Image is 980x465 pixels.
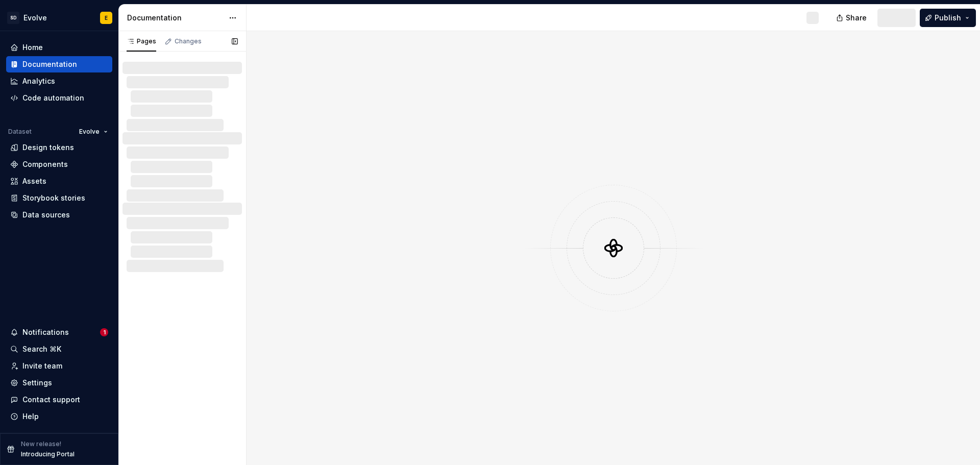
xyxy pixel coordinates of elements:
[22,93,84,103] div: Code automation
[127,13,224,23] div: Documentation
[6,341,112,357] button: Search ⌘K
[22,193,85,203] div: Storybook stories
[22,361,62,371] div: Invite team
[22,42,43,53] div: Home
[22,395,80,405] div: Contact support
[6,90,112,106] a: Code automation
[21,450,75,458] p: Introducing Portal
[22,142,74,153] div: Design tokens
[2,7,116,29] button: SDEvolveE
[6,375,112,391] a: Settings
[22,327,69,337] div: Notifications
[22,59,77,69] div: Documentation
[6,56,112,72] a: Documentation
[920,9,976,27] button: Publish
[6,156,112,173] a: Components
[100,328,108,336] span: 1
[6,408,112,425] button: Help
[22,76,55,86] div: Analytics
[22,210,70,220] div: Data sources
[75,125,112,139] button: Evolve
[935,13,961,23] span: Publish
[22,159,68,169] div: Components
[6,391,112,408] button: Contact support
[79,128,100,136] span: Evolve
[6,39,112,56] a: Home
[7,12,19,24] div: SD
[22,176,46,186] div: Assets
[22,344,61,354] div: Search ⌘K
[22,411,39,422] div: Help
[8,128,32,136] div: Dataset
[6,173,112,189] a: Assets
[175,37,202,45] div: Changes
[22,378,52,388] div: Settings
[21,440,61,448] p: New release!
[6,324,112,340] button: Notifications1
[831,9,873,27] button: Share
[6,207,112,223] a: Data sources
[6,190,112,206] a: Storybook stories
[6,358,112,374] a: Invite team
[6,139,112,156] a: Design tokens
[23,13,47,23] div: Evolve
[127,37,156,45] div: Pages
[6,73,112,89] a: Analytics
[105,14,108,22] div: E
[846,13,867,23] span: Share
